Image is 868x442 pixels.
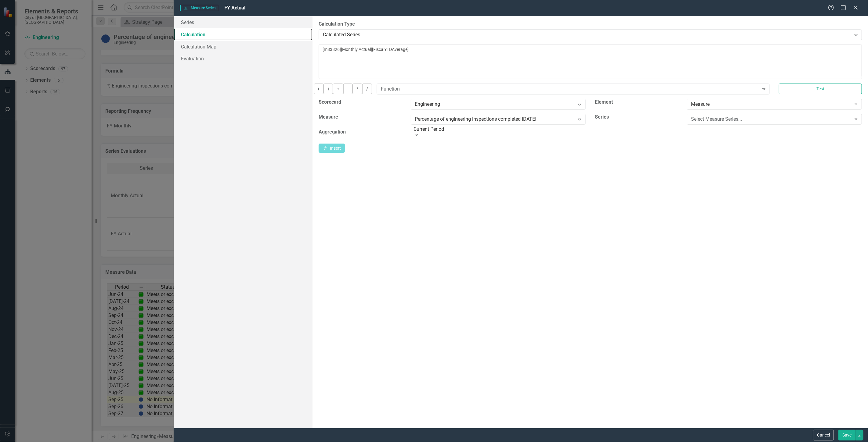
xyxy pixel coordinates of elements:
[381,85,759,92] div: Function
[319,114,338,121] label: Measure
[333,84,343,94] button: +
[691,101,851,108] div: Measure
[224,5,245,11] span: FY Actual
[414,126,586,133] div: Current Period
[319,99,341,106] label: Scorecard
[838,430,855,440] button: Save
[174,52,313,65] a: Evaluation
[314,84,324,94] button: (
[595,99,613,106] label: Element
[415,101,575,108] div: Engineering
[319,44,862,79] textarea: [m83826][Monthly Actual][FiscalYTDAverage]
[319,21,862,28] label: Calculation Type
[415,116,575,123] div: Percentage of engineering inspections completed [DATE]
[174,28,313,41] a: Calculation
[174,41,313,53] a: Calculation Map
[813,430,834,440] button: Cancel
[691,116,851,123] div: Select Measure Series...
[319,129,346,136] label: Aggregation
[343,84,353,94] button: -
[180,5,218,11] span: Measure Series
[324,84,333,94] button: )
[779,84,862,94] button: Test
[319,144,345,153] button: Insert
[323,31,851,38] div: Calculated Series
[174,16,313,28] a: Series
[362,84,372,94] button: /
[595,114,609,121] label: Series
